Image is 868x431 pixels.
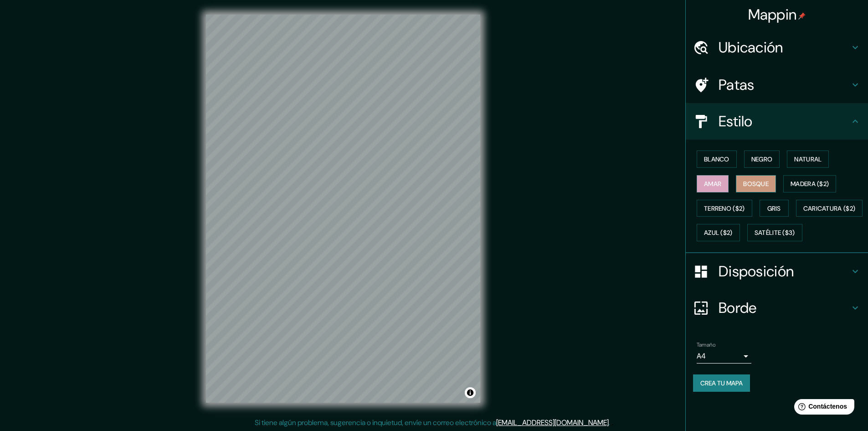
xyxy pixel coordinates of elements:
[719,75,755,94] font: Patas
[255,418,496,427] font: Si tiene algún problema, sugerencia o inquietud, envíe un correo electrónico a
[748,5,797,24] font: Mappin
[803,204,856,213] font: Caricatura ($2)
[798,12,806,20] img: pin-icon.png
[783,175,836,192] button: Madera ($2)
[791,180,829,188] font: Madera ($2)
[697,200,752,217] button: Terreno ($2)
[686,290,868,326] div: Borde
[697,341,715,348] font: Tamaño
[697,151,737,168] button: Blanco
[751,155,773,163] font: Negro
[697,349,751,363] div: A4
[736,175,776,192] button: Bosque
[697,175,729,192] button: Amar
[686,103,868,140] div: Estilo
[794,155,822,163] font: Natural
[609,418,610,427] font: .
[693,374,750,392] button: Crea tu mapa
[760,200,789,217] button: Gris
[700,379,743,387] font: Crea tu mapa
[704,229,733,237] font: Azul ($2)
[704,155,729,163] font: Blanco
[747,224,802,241] button: Satélite ($3)
[611,417,613,427] font: .
[496,418,609,427] a: [EMAIL_ADDRESS][DOMAIN_NAME]
[744,151,780,168] button: Negro
[686,67,868,103] div: Patas
[719,112,753,131] font: Estilo
[767,204,781,213] font: Gris
[743,180,769,188] font: Bosque
[686,253,868,290] div: Disposición
[697,224,740,241] button: Azul ($2)
[206,15,480,403] canvas: Mapa
[465,387,476,398] button: Activar o desactivar atribución
[719,38,783,57] font: Ubicación
[787,395,858,421] iframe: Lanzador de widgets de ayuda
[796,200,863,217] button: Caricatura ($2)
[719,298,757,317] font: Borde
[787,151,829,168] button: Natural
[610,417,611,427] font: .
[704,180,721,188] font: Amar
[755,229,795,237] font: Satélite ($3)
[686,29,868,66] div: Ubicación
[704,204,745,213] font: Terreno ($2)
[697,351,706,361] font: A4
[719,262,794,281] font: Disposición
